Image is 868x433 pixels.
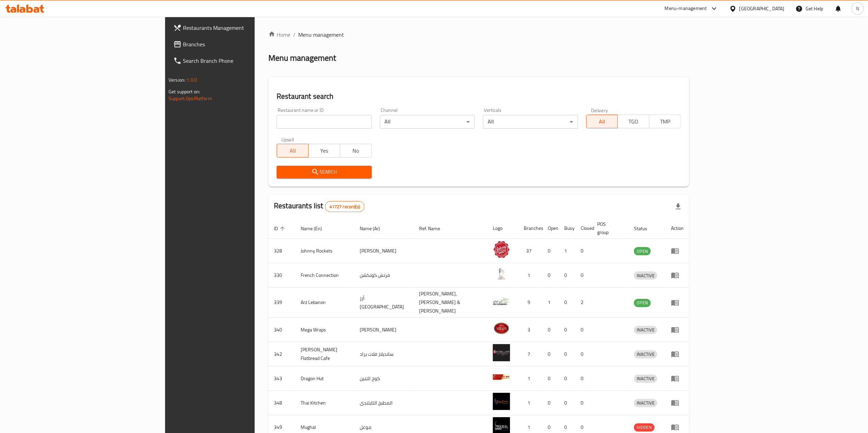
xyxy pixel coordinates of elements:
td: 1 [518,263,542,288]
td: فرنش كونكشن [354,263,414,288]
button: All [277,144,309,157]
span: Get support on: [169,87,200,96]
span: TGO [621,117,647,127]
span: Name (En) [301,224,331,233]
div: [GEOGRAPHIC_DATA] [739,5,785,12]
th: Closed [575,218,592,239]
span: HIDDEN [634,423,655,431]
span: TMP [652,117,678,127]
span: Search Branch Phone [183,57,304,65]
td: أرز [GEOGRAPHIC_DATA] [354,288,414,318]
span: 1.0.0 [186,75,197,84]
td: 37 [518,239,542,263]
td: 0 [559,288,575,318]
label: Upsell [281,137,294,142]
div: Export file [670,198,686,215]
div: Menu-management [665,4,707,13]
td: 0 [575,391,592,415]
td: [PERSON_NAME] Flatbread Cafe [295,342,354,366]
button: TGO [617,115,649,128]
div: All [380,115,475,129]
td: 0 [575,342,592,366]
td: 0 [542,366,559,391]
td: Arz Lebanon [295,288,354,318]
td: 0 [559,342,575,366]
img: Dragon Hut [493,368,510,386]
td: 0 [559,318,575,342]
td: 0 [559,391,575,415]
span: INACTIVE [634,326,657,334]
td: 0 [542,263,559,288]
img: Mega Wraps [493,320,510,337]
td: 2 [575,288,592,318]
td: 0 [542,391,559,415]
span: Menu management [298,31,344,39]
span: No [343,146,369,156]
td: 0 [542,342,559,366]
td: 0 [575,366,592,391]
div: INACTIVE [634,375,657,383]
div: INACTIVE [634,271,657,280]
span: INACTIVE [634,272,657,280]
img: Thai Kitchen [493,393,510,410]
a: Branches [168,36,310,52]
div: Menu [671,271,684,279]
td: 9 [518,288,542,318]
img: French Connection [493,265,510,282]
div: OPEN [634,247,651,255]
img: Sandella's Flatbread Cafe [493,344,510,361]
img: Johnny Rockets [493,241,510,258]
label: Delivery [591,108,608,113]
button: Yes [308,144,340,157]
th: Branches [518,218,542,239]
a: Support.OpsPlatform [169,94,212,103]
td: 7 [518,342,542,366]
h2: Restaurant search [277,91,681,102]
button: Search [277,166,371,178]
span: Name (Ar) [360,224,389,233]
span: INACTIVE [634,375,657,383]
th: Busy [559,218,575,239]
td: Dragon Hut [295,366,354,391]
div: Menu [671,399,684,407]
span: INACTIVE [634,399,657,407]
td: 1 [518,366,542,391]
span: INACTIVE [634,350,657,358]
td: Mega Wraps [295,318,354,342]
div: INACTIVE [634,350,657,359]
div: All [483,115,578,129]
div: Menu [671,374,684,383]
th: Action [666,218,689,239]
th: Logo [487,218,518,239]
button: TMP [649,115,681,128]
td: Thai Kitchen [295,391,354,415]
div: OPEN [634,299,651,307]
td: 0 [559,366,575,391]
input: Search for restaurant name or ID.. [277,115,371,129]
a: Restaurants Management [168,20,310,36]
div: Menu [671,326,684,334]
td: 0 [559,263,575,288]
td: 0 [542,239,559,263]
span: POS group [597,220,620,236]
span: 41727 record(s) [325,203,364,210]
div: HIDDEN [634,423,655,432]
span: All [280,146,306,156]
span: Ref. Name [419,224,449,233]
td: 1 [559,239,575,263]
td: [PERSON_NAME] [354,318,414,342]
div: Total records count [325,201,364,212]
span: OPEN [634,299,651,307]
td: [PERSON_NAME],[PERSON_NAME] & [PERSON_NAME] [414,288,488,318]
td: 1 [542,288,559,318]
a: Search Branch Phone [168,52,310,69]
h2: Restaurants list [274,201,364,212]
span: Search [282,168,366,176]
nav: breadcrumb [268,31,689,39]
td: سانديلاز فلات براد [354,342,414,366]
td: 3 [518,318,542,342]
div: Menu [671,423,684,431]
td: [PERSON_NAME] [354,239,414,263]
